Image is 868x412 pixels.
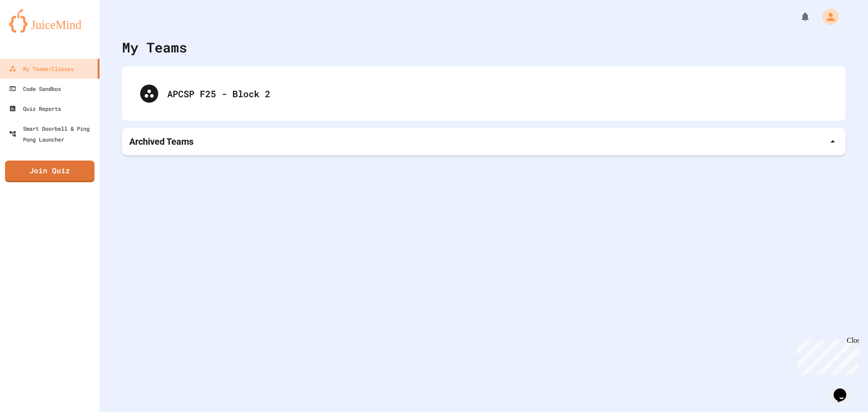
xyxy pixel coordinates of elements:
[9,63,74,74] div: My Teams/Classes
[783,9,813,24] div: My Notifications
[4,4,62,57] div: Chat with us now!Close
[5,161,94,182] a: Join Quiz
[122,37,187,57] div: My Teams
[167,87,827,100] div: APCSP F25 - Block 2
[9,103,61,114] div: Quiz Reports
[129,135,193,148] p: Archived Teams
[9,123,96,145] div: Smart Doorbell & Ping Pong Launcher
[793,336,859,375] iframe: chat widget
[830,376,859,403] iframe: chat widget
[131,76,836,112] div: APCSP F25 - Block 2
[9,9,90,33] img: logo-orange.svg
[813,6,841,27] div: My Account
[9,83,61,94] div: Code Sandbox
